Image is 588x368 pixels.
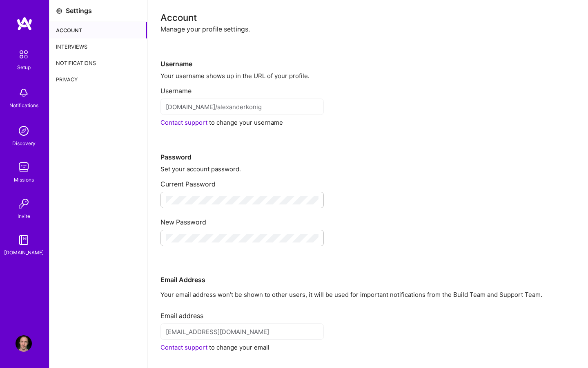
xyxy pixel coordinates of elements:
[16,123,32,139] img: discovery
[15,46,32,63] img: setup
[160,80,575,95] div: Username
[160,305,575,320] div: Email address
[160,173,575,188] div: Current Password
[160,127,575,162] div: Password
[49,55,147,71] div: Notifications
[13,335,34,352] a: User Avatar
[56,8,62,14] i: icon Settings
[16,232,32,248] img: guide book
[66,7,92,15] div: Settings
[160,34,575,68] div: Username
[16,85,32,101] img: bell
[9,101,38,110] div: Notifications
[160,118,575,127] div: to change your username
[160,343,207,351] a: Contact support
[49,22,147,38] div: Account
[160,119,207,126] a: Contact support
[17,63,31,72] div: Setup
[160,13,575,22] div: Account
[160,72,575,80] div: Your username shows up in the URL of your profile.
[16,335,32,352] img: User Avatar
[16,16,33,31] img: logo
[16,159,32,175] img: teamwork
[160,290,575,299] p: Your email address won’t be shown to other users, it will be used for important notifications fro...
[160,249,575,284] div: Email Address
[49,38,147,55] div: Interviews
[18,212,30,220] div: Invite
[160,343,575,352] div: to change your email
[49,71,147,88] div: Privacy
[160,211,575,227] div: New Password
[160,165,575,173] div: Set your account password.
[12,139,36,148] div: Discovery
[4,248,44,257] div: [DOMAIN_NAME]
[16,195,32,212] img: Invite
[14,175,34,184] div: Missions
[160,25,575,34] div: Manage your profile settings.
